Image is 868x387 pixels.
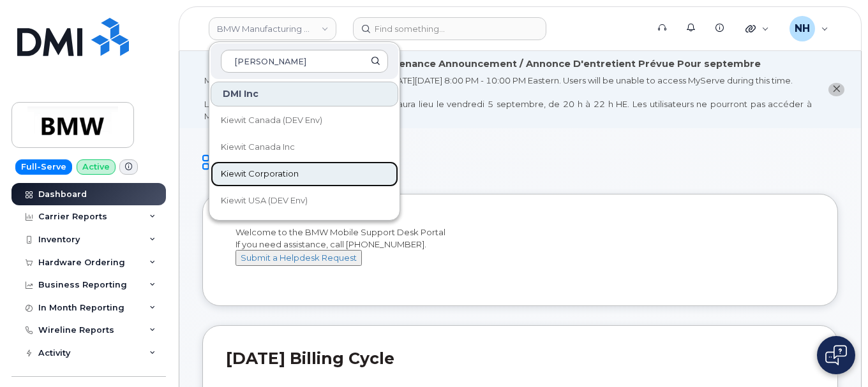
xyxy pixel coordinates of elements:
[226,349,814,368] h2: [DATE] Billing Cycle
[255,57,761,71] div: September Scheduled Maintenance Announcement / Annonce D'entretient Prévue Pour septembre
[211,108,398,133] a: Kiewit Canada (DEV Env)
[211,82,398,106] div: DMI Inc
[202,151,838,173] h1: Dashboard
[221,50,388,73] input: Search
[211,161,398,187] a: Kiewit Corporation
[211,135,398,160] a: Kiewit Canada Inc
[825,345,847,365] img: Open chat
[221,114,322,127] span: Kiewit Canada (DEV Env)
[828,83,844,96] button: close notification
[221,168,299,180] span: Kiewit Corporation
[236,252,362,263] a: Submit a Helpdesk Request
[236,226,805,277] div: Welcome to the BMW Mobile Support Desk Portal If you need assistance, call [PHONE_NUMBER].
[221,141,295,154] span: Kiewit Canada Inc
[211,188,398,214] a: Kiewit USA (DEV Env)
[236,250,362,266] button: Submit a Helpdesk Request
[221,194,308,207] span: Kiewit USA (DEV Env)
[204,75,812,122] div: MyServe scheduled maintenance will occur [DATE][DATE] 8:00 PM - 10:00 PM Eastern. Users will be u...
